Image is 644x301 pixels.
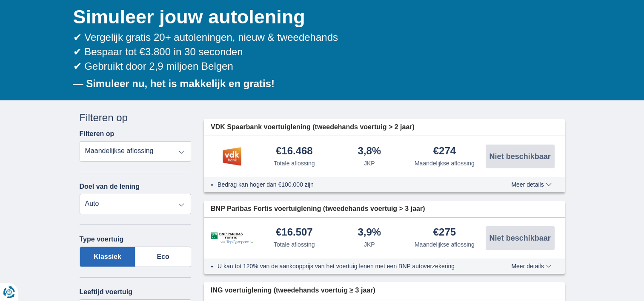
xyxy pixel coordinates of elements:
[364,159,375,168] div: JKP
[415,159,475,168] div: Maandelijkse aflossing
[211,232,253,244] img: product.pl.alt BNP Paribas Fortis
[73,78,275,89] b: — Simuleer nu, het is makkelijk en gratis!
[211,204,425,214] span: BNP Paribas Fortis voertuiglening (tweedehands voertuig > 3 jaar)
[73,30,565,74] div: ✔ Vergelijk gratis 20+ autoleningen, nieuw & tweedehands ✔ Bespaar tot €3.800 in 30 seconden ✔ Ge...
[73,4,565,30] h1: Simuleer jouw autolening
[80,111,192,125] div: Filteren op
[218,262,480,270] li: U kan tot 120% van de aankoopprijs van het voertuig lenen met een BNP autoverzekering
[135,247,191,267] label: Eco
[80,183,140,190] label: Doel van de lening
[505,181,558,188] button: Meer details
[358,146,381,157] div: 3,8%
[511,263,551,269] span: Meer details
[433,146,456,157] div: €274
[80,288,132,296] label: Leeftijd voertuig
[489,234,550,242] span: Niet beschikbaar
[211,146,253,167] img: product.pl.alt VDK bank
[274,159,315,168] div: Totale aflossing
[276,146,313,157] div: €16.468
[211,122,415,132] span: VDK Spaarbank voertuiglening (tweedehands voertuig > 2 jaar)
[276,227,313,239] div: €16.507
[358,227,381,239] div: 3,9%
[80,247,136,267] label: Klassiek
[80,236,124,243] label: Type voertuig
[511,182,551,187] span: Meer details
[211,286,375,295] span: ING voertuiglening (tweedehands voertuig ≥ 3 jaar)
[433,227,456,239] div: €275
[505,263,558,270] button: Meer details
[364,240,375,249] div: JKP
[274,240,315,249] div: Totale aflossing
[80,130,114,138] label: Filteren op
[486,226,555,250] button: Niet beschikbaar
[218,180,480,189] li: Bedrag kan hoger dan €100.000 zijn
[415,240,475,249] div: Maandelijkse aflossing
[489,153,550,160] span: Niet beschikbaar
[486,145,555,168] button: Niet beschikbaar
